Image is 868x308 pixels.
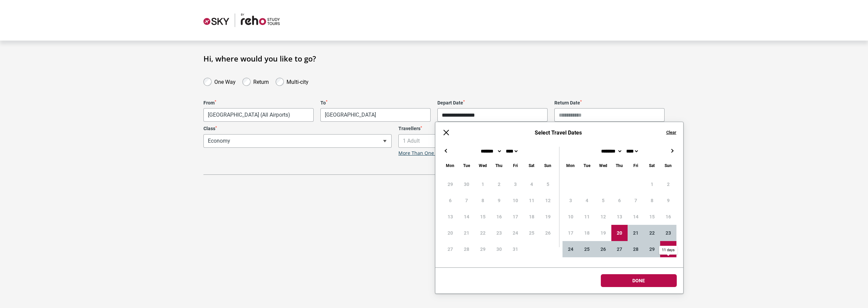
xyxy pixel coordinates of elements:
[563,162,579,169] div: Monday
[203,54,665,63] h1: Hi, where would you like to go?
[287,77,309,85] label: Multi-city
[398,150,457,156] a: More Than One Traveller?
[660,162,676,169] div: Sunday
[458,162,475,169] div: Tuesday
[628,225,644,241] div: 21
[437,100,548,106] label: Depart Date
[204,135,391,147] span: Economy
[668,147,676,155] button: →
[398,134,587,148] span: 1 Adult
[644,225,660,241] div: 22
[611,241,628,257] div: 27
[660,241,676,257] div: 30
[475,162,491,169] div: Wednesday
[601,274,677,287] button: Done
[579,162,595,169] div: Tuesday
[611,225,628,241] div: 20
[595,241,611,257] div: 26
[595,162,611,169] div: Wednesday
[563,241,579,257] div: 24
[442,147,450,155] button: ←
[644,162,660,169] div: Saturday
[507,162,524,169] div: Friday
[491,162,507,169] div: Thursday
[524,162,540,169] div: Saturday
[579,241,595,257] div: 25
[214,77,236,85] label: One Way
[554,100,665,106] label: Return Date
[203,126,392,132] label: Class
[204,109,313,121] span: Melbourne, Australia
[398,126,587,132] label: Travellers
[203,108,314,122] span: Melbourne, Australia
[203,134,392,148] span: Economy
[611,162,628,169] div: Thursday
[628,241,644,257] div: 28
[628,162,644,169] div: Friday
[540,162,556,169] div: Sunday
[253,77,269,85] label: Return
[644,241,660,257] div: 29
[666,129,676,136] button: Clear
[660,225,676,241] div: 23
[320,100,431,106] label: To
[321,109,430,121] span: Ho Chi Minh City, Vietnam
[442,162,458,169] div: Monday
[399,135,586,147] span: 1 Adult
[457,129,659,136] h6: Select Travel Dates
[203,100,314,106] label: From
